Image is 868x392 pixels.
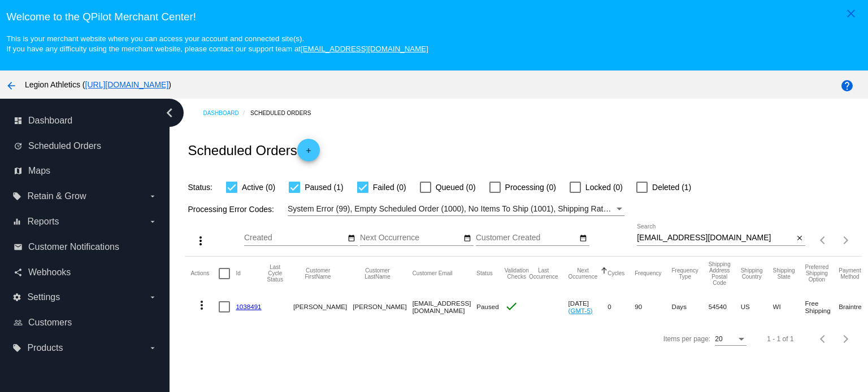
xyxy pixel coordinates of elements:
[796,234,804,243] mat-icon: close
[14,318,23,327] i: people_outline
[6,11,861,23] h3: Welcome to the QPilot Merchant Center!
[301,45,428,53] a: [EMAIL_ADDRESS][DOMAIN_NAME]
[353,267,402,280] button: Change sorting for CustomerLastName
[709,261,731,286] button: Change sorting for ShippingPostcode
[27,343,63,353] span: Products
[715,335,722,343] span: 20
[568,307,593,314] a: (GMT-5)
[568,267,598,280] button: Change sorting for NextOccurrenceUtc
[505,180,556,194] span: Processing (0)
[5,79,18,93] mat-icon: arrow_back
[812,229,835,252] button: Previous page
[28,267,71,278] span: Webhooks
[148,217,157,226] i: arrow_drop_down
[14,268,23,277] i: share
[14,238,157,256] a: email Customer Notifications
[242,180,275,194] span: Active (0)
[348,234,355,243] mat-icon: date_range
[579,234,587,243] mat-icon: date_range
[250,104,321,122] a: Scheduled Orders
[773,290,805,323] mat-cell: WI
[652,180,691,194] span: Deleted (1)
[12,192,21,201] i: local_offer
[188,139,319,161] h2: Scheduled Orders
[672,290,709,323] mat-cell: Days
[302,147,315,160] mat-icon: add
[835,229,857,252] button: Next page
[203,104,250,122] a: Dashboard
[293,267,342,280] button: Change sorting for CustomerFirstName
[793,232,805,244] button: Clear
[568,290,608,323] mat-cell: [DATE]
[709,290,741,323] mat-cell: 54540
[14,116,23,125] i: dashboard
[14,263,157,281] a: share Webhooks
[839,267,861,280] button: Change sorting for PaymentMethod.Type
[476,234,578,243] input: Customer Created
[27,217,59,227] span: Reports
[6,34,428,53] small: This is your merchant website where you can access your account and connected site(s). If you hav...
[463,234,471,243] mat-icon: date_range
[14,314,157,332] a: people_outline Customers
[190,257,219,290] mat-header-cell: Actions
[585,180,623,194] span: Locked (0)
[637,234,793,243] input: Search
[236,303,261,310] a: 1038491
[353,290,412,323] mat-cell: [PERSON_NAME]
[835,328,857,350] button: Next page
[148,293,157,302] i: arrow_drop_down
[12,343,21,353] i: local_offer
[244,234,346,243] input: Created
[14,137,157,155] a: update Scheduled Orders
[194,234,207,248] mat-icon: more_vert
[160,104,179,122] i: chevron_left
[12,217,21,226] i: equalizer
[373,180,406,194] span: Failed (0)
[844,7,858,20] mat-icon: close
[236,270,240,277] button: Change sorting for Id
[607,270,624,277] button: Change sorting for Cycles
[305,180,343,194] span: Paused (1)
[25,80,171,89] span: Legion Athletics ( )
[293,290,353,323] mat-cell: [PERSON_NAME]
[805,264,829,283] button: Change sorting for PreferredShippingOption
[476,270,492,277] button: Change sorting for Status
[85,80,169,89] a: [URL][DOMAIN_NAME]
[741,267,763,280] button: Change sorting for ShippingCountry
[840,79,854,93] mat-icon: help
[505,299,518,313] mat-icon: check
[14,166,23,175] i: map
[288,202,624,216] mat-select: Filter by Processing Error Codes
[28,116,72,126] span: Dashboard
[529,267,558,280] button: Change sorting for LastOccurrenceUtc
[635,270,661,277] button: Change sorting for Frequency
[360,234,462,243] input: Next Occurrence
[436,180,476,194] span: Queued (0)
[188,205,274,214] span: Processing Error Codes:
[767,335,793,343] div: 1 - 1 of 1
[28,141,101,151] span: Scheduled Orders
[148,343,157,353] i: arrow_drop_down
[14,162,157,180] a: map Maps
[413,290,477,323] mat-cell: [EMAIL_ADDRESS][DOMAIN_NAME]
[188,183,212,192] span: Status:
[773,267,795,280] button: Change sorting for ShippingState
[805,290,839,323] mat-cell: Free Shipping
[14,112,157,130] a: dashboard Dashboard
[672,267,698,280] button: Change sorting for FrequencyType
[812,328,835,350] button: Previous page
[635,290,671,323] mat-cell: 90
[607,290,635,323] mat-cell: 0
[27,292,60,302] span: Settings
[267,264,283,283] button: Change sorting for LastProcessingCycleId
[715,336,747,343] mat-select: Items per page:
[12,293,21,302] i: settings
[14,142,23,151] i: update
[476,303,498,310] span: Paused
[28,242,119,252] span: Customer Notifications
[741,290,773,323] mat-cell: US
[505,257,529,290] mat-header-cell: Validation Checks
[663,335,710,343] div: Items per page:
[28,166,50,176] span: Maps
[28,318,72,328] span: Customers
